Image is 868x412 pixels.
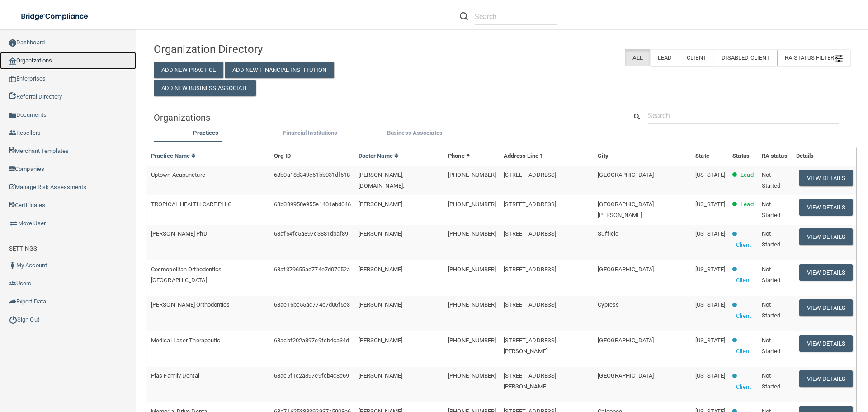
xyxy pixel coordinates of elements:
span: [PERSON_NAME] [359,266,402,273]
span: [PHONE_NUMBER] [448,337,496,344]
span: [PERSON_NAME] Orthodontics [151,301,230,308]
p: Client [736,275,751,286]
span: [PHONE_NUMBER] [448,201,496,208]
h5: Organizations [154,113,613,123]
span: Cosmopolitan Orthodontics-[GEOGRAPHIC_DATA] [151,266,224,284]
img: ic_reseller.de258add.png [9,129,16,137]
th: RA status [758,147,793,166]
button: View Details [799,299,853,316]
img: organization-icon.f8decf85.png [9,57,16,65]
span: [US_STATE] [695,201,725,208]
button: View Details [799,264,853,281]
span: [US_STATE] [695,337,725,344]
img: icon-documents.8dae5593.png [9,112,16,119]
th: Org ID [270,147,354,166]
span: [US_STATE] [695,171,725,178]
span: [GEOGRAPHIC_DATA] [598,171,654,178]
img: icon-export.b9366987.png [9,298,16,305]
span: Not Started [762,171,781,189]
a: Practice Name [151,152,196,159]
label: Lead [650,49,679,66]
span: [PERSON_NAME] [359,372,402,379]
button: View Details [799,335,853,352]
button: View Details [799,199,853,216]
span: [US_STATE] [695,266,725,273]
span: [PERSON_NAME] [359,337,402,344]
label: Client [679,49,714,66]
img: briefcase.64adab9b.png [9,219,18,228]
button: View Details [799,228,853,245]
img: ic-search.3b580494.png [460,12,468,20]
span: TROPICAL HEALTH CARE PLLC [151,201,232,208]
img: ic_dashboard_dark.d01f4a41.png [9,39,16,47]
th: City [594,147,692,166]
img: icon-users.e205127d.png [9,280,16,287]
th: Status [729,147,758,166]
li: Business Associate [363,128,467,141]
span: [PERSON_NAME] [359,230,402,237]
span: [STREET_ADDRESS] [504,171,557,178]
span: Suffield [598,230,618,237]
button: Add New Business Associate [154,80,256,96]
span: Plas Family Dental [151,372,199,379]
span: [PERSON_NAME] [359,201,402,208]
p: Client [736,240,751,251]
span: RA Status Filter [785,54,843,61]
input: Search [475,8,557,25]
span: [PERSON_NAME] [359,301,402,308]
span: [STREET_ADDRESS][PERSON_NAME] [504,337,557,355]
span: [STREET_ADDRESS] [504,266,557,273]
p: Client [736,346,751,357]
p: Client [736,382,751,393]
span: [US_STATE] [695,372,725,379]
img: icon-filter@2x.21656d0b.png [835,55,843,62]
span: Financial Institutions [283,129,337,136]
th: State [692,147,729,166]
input: Search [648,107,839,124]
label: Financial Institutions [263,128,358,138]
span: Medical Laser Therapeutic [151,337,221,344]
h4: Organization Directory [154,43,377,55]
span: [PHONE_NUMBER] [448,171,496,178]
span: [GEOGRAPHIC_DATA][PERSON_NAME] [598,201,654,218]
span: 68ae16bc55ac774e7d06f5e3 [274,301,350,308]
button: View Details [799,170,853,186]
span: [GEOGRAPHIC_DATA] [598,337,654,344]
span: [US_STATE] [695,230,725,237]
iframe: Drift Widget Chat Controller [712,348,857,384]
span: 68b089950e955e1401abd046 [274,201,351,208]
span: [GEOGRAPHIC_DATA] [598,266,654,273]
li: Financial Institutions [258,128,363,141]
span: Not Started [762,201,781,218]
span: [PHONE_NUMBER] [448,266,496,273]
span: Not Started [762,230,781,248]
span: Uptown Acupuncture [151,171,205,178]
img: ic_power_dark.7ecde6b1.png [9,316,17,324]
span: Not Started [762,301,781,319]
label: Business Associates [367,128,462,138]
th: Address Line 1 [500,147,594,166]
li: Practices [154,128,258,141]
span: [PERSON_NAME] PhD [151,230,208,237]
span: [US_STATE] [695,301,725,308]
th: Phone # [444,147,500,166]
img: enterprise.0d942306.png [9,76,16,82]
p: Lead [741,199,753,210]
th: Details [793,147,856,166]
span: [GEOGRAPHIC_DATA] [598,372,654,379]
span: [PERSON_NAME], [DOMAIN_NAME]. [359,171,404,189]
span: 68af379655ac774e7d07052a [274,266,350,273]
p: Lead [741,170,753,180]
a: Doctor Name [359,152,399,159]
img: ic_user_dark.df1a06c3.png [9,262,16,269]
span: 68ac5f1c2a897e9fcb4c8e69 [274,372,349,379]
span: Cypress [598,301,619,308]
span: [PHONE_NUMBER] [448,230,496,237]
p: Client [736,311,751,322]
button: Add New Practice [154,62,223,78]
label: All [625,49,650,66]
label: Practices [158,128,254,138]
span: 68af64fc5a897c3881dbaf89 [274,230,348,237]
span: Not Started [762,266,781,284]
span: Practices [193,129,218,136]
